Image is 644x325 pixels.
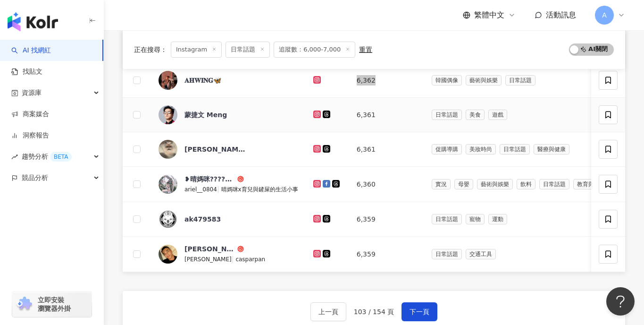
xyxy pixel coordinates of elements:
img: chrome extension [15,297,33,312]
span: 立即安裝 瀏覽器外掛 [38,296,71,313]
span: 美食 [466,110,485,120]
a: KOL Avatarak479583 [159,210,298,229]
span: 藝術與娛樂 [477,179,513,189]
span: 教育與學習 [573,179,609,189]
img: KOL Avatar [159,210,177,229]
a: 洞察報告 [11,131,49,140]
span: 資源庫 [22,82,42,103]
td: 6,361 [349,98,424,132]
a: KOL Avatar蒙捷文 Meng [159,105,298,124]
a: KOL Avatar𝐀𝐇𝐖𝐈𝐍𝐆🦋 [159,71,298,90]
a: 商案媒合 [11,110,49,119]
img: KOL Avatar [159,175,177,194]
span: 醫療與健康 [534,144,569,154]
td: 6,362 [349,63,424,98]
img: logo [8,12,58,31]
span: 運動 [488,214,507,224]
img: KOL Avatar [159,140,177,159]
span: 競品分析 [22,167,48,188]
span: 晴媽咪x育兒與鏟屎的生活小事 [221,186,298,193]
img: KOL Avatar [159,105,177,124]
span: rise [11,154,18,160]
a: KOL Avatar[PERSON_NAME][PERSON_NAME]|casparpan [159,244,298,264]
span: 日常話題 [226,42,270,58]
span: [PERSON_NAME] [184,256,232,263]
span: 韓國偶像 [432,75,462,86]
a: searchAI 找網紅 [11,46,51,55]
span: 飲料 [517,179,535,189]
span: 母嬰 [454,179,473,189]
span: 日常話題 [539,179,569,189]
span: 實況 [432,179,451,189]
div: [PERSON_NAME] [184,244,235,254]
div: [PERSON_NAME] [184,145,246,154]
span: 上一頁 [318,308,338,316]
span: 103 / 154 頁 [354,308,394,316]
span: 下一頁 [410,308,429,316]
span: 日常話題 [432,214,462,224]
span: 趨勢分析 [22,146,72,167]
span: casparpan [235,256,265,263]
img: KOL Avatar [159,245,177,264]
span: | [217,185,221,193]
span: 活動訊息 [546,10,576,19]
span: 藝術與娛樂 [466,75,502,86]
span: 日常話題 [505,75,535,86]
span: 正在搜尋 ： [134,46,167,53]
div: BETA [50,152,72,162]
img: KOL Avatar [159,71,177,90]
span: 寵物 [466,214,485,224]
div: 蒙捷文 Meng [184,110,227,120]
span: 日常話題 [432,249,462,259]
span: ariel__0804 [184,186,217,193]
span: 追蹤數：6,000-7,000 [274,42,355,58]
td: 6,361 [349,132,424,167]
span: 日常話題 [500,144,530,154]
span: Instagram [171,42,222,58]
td: 6,359 [349,237,424,272]
td: 6,360 [349,167,424,202]
button: 上一頁 [310,302,346,321]
div: ❥晴媽咪??????晴寶☀️ [184,174,235,184]
div: 重置 [359,46,372,53]
span: A [602,10,607,20]
span: 交通工具 [466,249,496,259]
a: KOL Avatar❥晴媽咪??????晴寶☀️ariel__0804|晴媽咪x育兒與鏟屎的生活小事 [159,174,298,194]
a: KOL Avatar[PERSON_NAME] [159,140,298,159]
span: | [232,255,236,263]
span: 繁體中文 [474,10,504,20]
span: 促購導購 [432,144,462,154]
a: 找貼文 [11,67,42,77]
span: 遊戲 [488,110,507,120]
a: chrome extension立即安裝 瀏覽器外掛 [12,291,92,317]
div: ak479583 [184,214,221,224]
span: 美妝時尚 [466,144,496,154]
button: 下一頁 [401,302,437,321]
td: 6,359 [349,202,424,237]
div: 𝐀𝐇𝐖𝐈𝐍𝐆🦋 [184,76,221,85]
span: 日常話題 [432,110,462,120]
iframe: Help Scout Beacon - Open [606,287,635,316]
